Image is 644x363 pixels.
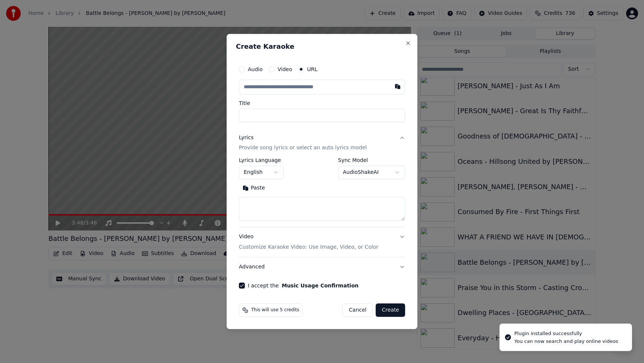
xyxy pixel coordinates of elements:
[342,303,373,317] button: Cancel
[239,134,253,141] div: Lyrics
[239,182,269,194] button: Paste
[307,67,318,72] label: URL
[248,67,263,72] label: Audio
[282,283,359,288] button: I accept the
[236,43,408,50] h2: Create Karaoke
[239,243,378,251] p: Customize Karaoke Video: Use Image, Video, or Color
[239,158,405,227] div: LyricsProvide song lyrics or select an auto lyrics model
[248,283,359,288] label: I accept the
[239,158,284,163] label: Lyrics Language
[239,257,405,277] button: Advanced
[278,67,292,72] label: Video
[239,101,405,106] label: Title
[338,158,405,163] label: Sync Model
[239,144,367,152] p: Provide song lyrics or select an auto lyrics model
[239,227,405,257] button: VideoCustomize Karaoke Video: Use Image, Video, or Color
[376,303,405,317] button: Create
[239,128,405,158] button: LyricsProvide song lyrics or select an auto lyrics model
[239,233,378,251] div: Video
[251,307,299,313] span: This will use 5 credits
